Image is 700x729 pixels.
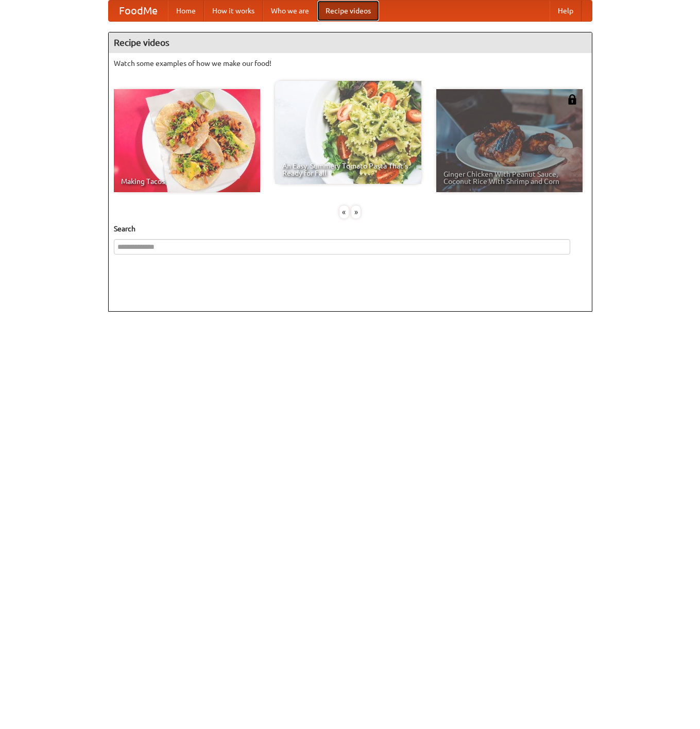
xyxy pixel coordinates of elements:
span: An Easy, Summery Tomato Pasta That's Ready for Fall [282,162,414,177]
a: Home [168,1,204,21]
a: Making Tacos [114,89,260,192]
h5: Search [114,224,587,234]
div: » [351,206,361,218]
span: Making Tacos [121,178,253,185]
a: Who we are [263,1,317,21]
a: Recipe videos [317,1,379,21]
a: An Easy, Summery Tomato Pasta That's Ready for Fall [275,81,421,184]
div: « [339,206,349,218]
a: FoodMe [109,1,168,21]
a: How it works [204,1,263,21]
a: Help [550,1,582,21]
img: 483408.png [567,94,577,105]
p: Watch some examples of how we make our food! [114,58,587,69]
h4: Recipe videos [109,32,592,53]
